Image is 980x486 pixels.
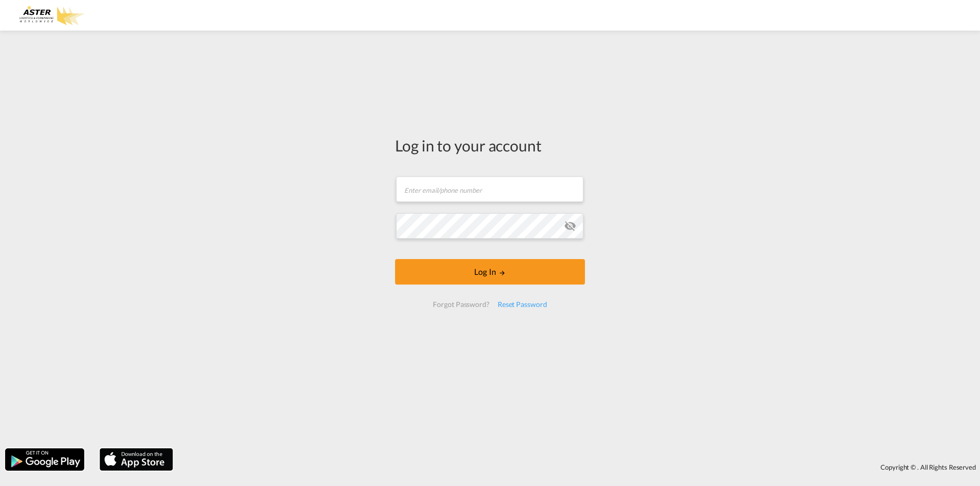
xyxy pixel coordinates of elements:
[4,447,85,472] img: google.png
[99,447,174,472] img: apple.png
[494,295,551,314] div: Reset Password
[178,458,980,476] div: Copyright © . All Rights Reserved
[396,176,583,202] input: Enter email/phone number
[564,220,576,232] md-icon: icon-eye-off
[15,4,84,27] img: e3303e4028ba11efbf5f992c85cc34d8.png
[395,259,585,285] button: LOGIN
[429,295,493,314] div: Forgot Password?
[395,135,585,156] div: Log in to your account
